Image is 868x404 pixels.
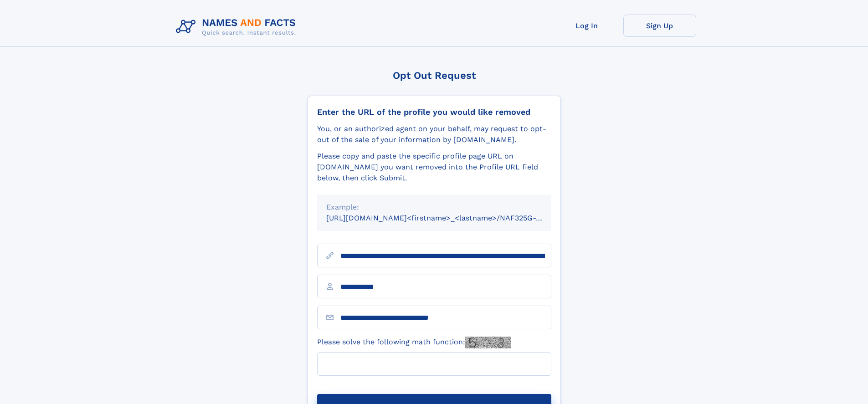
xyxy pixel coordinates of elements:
div: Enter the URL of the profile you would like removed [317,107,551,117]
div: Please copy and paste the specific profile page URL on [DOMAIN_NAME] you want removed into the Pr... [317,151,551,184]
a: Sign Up [623,15,696,37]
div: You, or an authorized agent on your behalf, may request to opt-out of the sale of your informatio... [317,123,551,145]
div: Example: [326,202,542,213]
div: Opt Out Request [308,70,561,81]
img: Logo Names and Facts [172,15,303,39]
label: Please solve the following math function: [317,337,511,348]
a: Log In [550,15,623,37]
small: [URL][DOMAIN_NAME]<firstname>_<lastname>/NAF325G-xxxxxxxx [326,214,569,222]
